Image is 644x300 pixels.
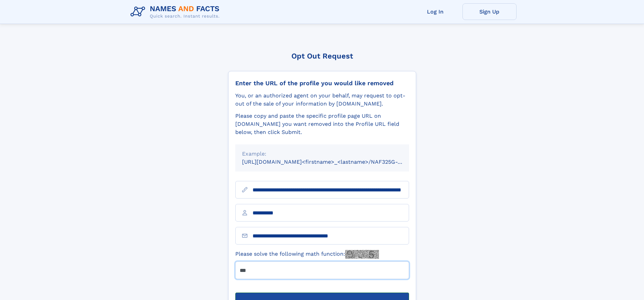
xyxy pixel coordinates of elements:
[242,150,402,158] div: Example:
[128,3,225,21] img: Logo Names and Facts
[235,79,409,87] div: Enter the URL of the profile you would like removed
[228,52,416,60] div: Opt Out Request
[235,112,409,136] div: Please copy and paste the specific profile page URL on [DOMAIN_NAME] you want removed into the Pr...
[235,250,379,259] label: Please solve the following math function:
[408,3,462,20] a: Log In
[242,159,422,165] small: [URL][DOMAIN_NAME]<firstname>_<lastname>/NAF325G-xxxxxxxx
[462,3,517,20] a: Sign Up
[235,92,409,108] div: You, or an authorized agent on your behalf, may request to opt-out of the sale of your informatio...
